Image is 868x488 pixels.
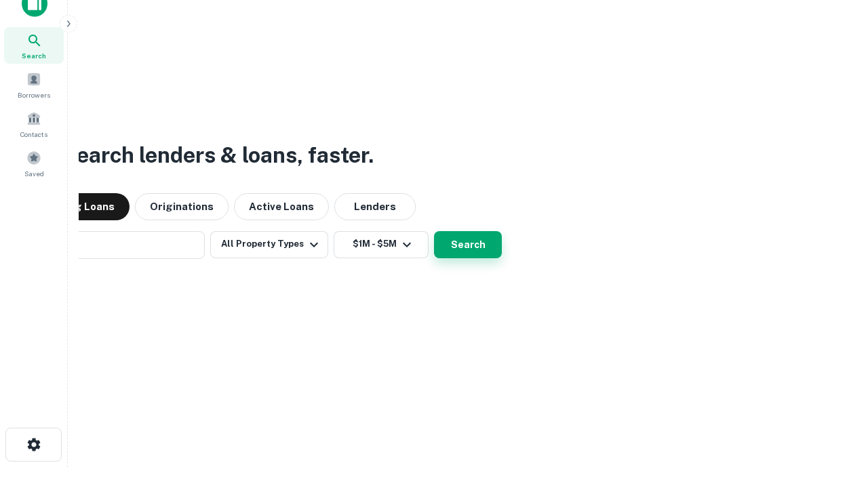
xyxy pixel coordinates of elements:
[4,27,64,64] a: Search
[334,231,429,258] button: $1M - $5M
[18,89,50,100] span: Borrowers
[234,193,329,220] button: Active Loans
[4,66,64,103] a: Borrowers
[4,106,64,142] a: Contacts
[20,129,47,140] span: Contacts
[334,193,416,220] button: Lenders
[4,145,64,182] a: Saved
[22,50,46,61] span: Search
[800,380,868,445] iframe: Chat Widget
[62,139,374,171] h3: Search lenders & loans, faster.
[434,231,502,258] button: Search
[24,168,44,179] span: Saved
[135,193,229,220] button: Originations
[210,231,328,258] button: All Property Types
